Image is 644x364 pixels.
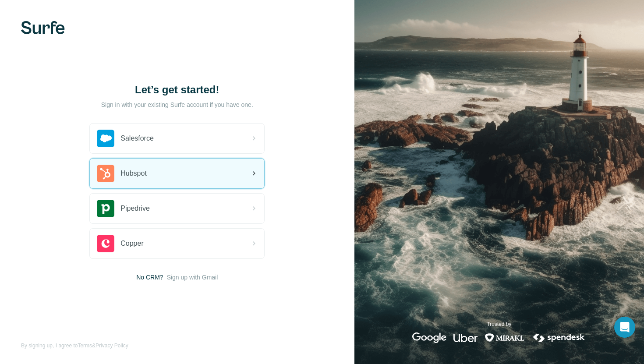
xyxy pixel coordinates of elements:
[120,133,154,144] span: Salesforce
[96,343,128,349] a: Privacy Policy
[532,332,586,343] img: spendesk's logo
[21,21,65,34] img: Surfe's logo
[97,235,114,252] img: copper's logo
[614,317,635,338] div: Open Intercom Messenger
[89,83,265,97] h1: Let’s get started!
[101,100,253,109] p: Sign in with your existing Surfe account if you have one.
[453,332,478,343] img: uber's logo
[485,332,525,343] img: mirakl's logo
[120,238,143,249] span: Copper
[97,165,114,182] img: hubspot's logo
[97,200,114,217] img: pipedrive's logo
[412,332,446,343] img: google's logo
[78,343,92,349] a: Terms
[97,130,114,147] img: salesforce's logo
[167,273,218,282] button: Sign up with Gmail
[120,168,147,179] span: Hubspot
[136,273,163,282] span: No CRM?
[120,203,150,214] span: Pipedrive
[487,320,511,328] p: Trusted by
[21,342,128,350] span: By signing up, I agree to &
